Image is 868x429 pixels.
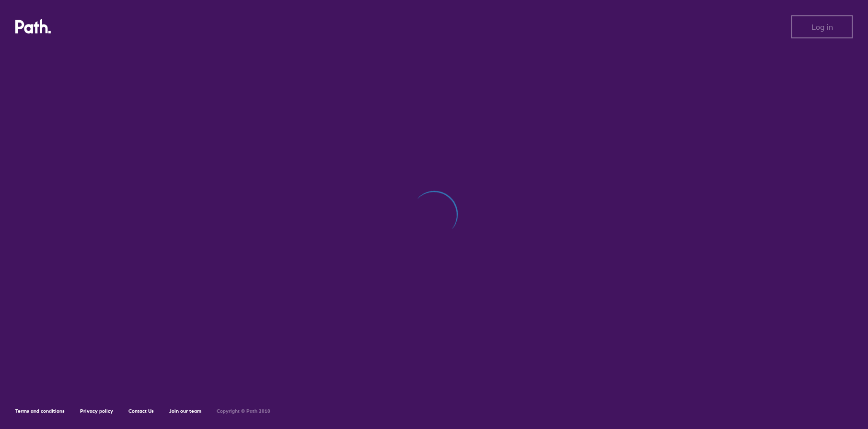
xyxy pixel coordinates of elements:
[128,408,154,414] a: Contact Us
[80,408,113,414] a: Privacy policy
[811,23,833,31] span: Log in
[169,408,201,414] a: Join our team
[15,408,65,414] a: Terms and conditions
[217,408,270,414] h6: Copyright © Path 2018
[791,15,853,38] button: Log in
